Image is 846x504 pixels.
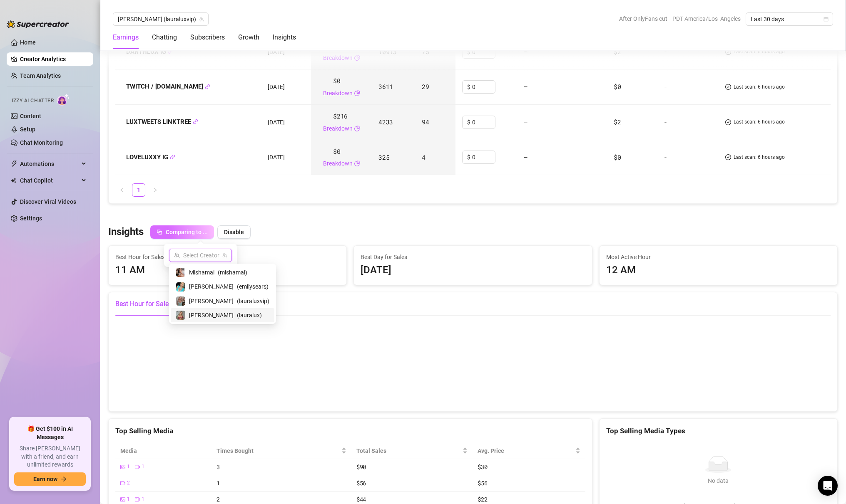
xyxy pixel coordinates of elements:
span: 1 [127,495,130,503]
span: link [193,119,198,124]
button: Copy Link [170,154,175,161]
span: picture [120,464,125,469]
span: left [119,188,124,193]
span: 94 [422,118,429,126]
a: Creator Analytics [20,52,87,66]
span: 3 [216,463,220,471]
span: 1 [216,479,220,487]
span: ( lauraluxvip ) [237,296,269,306]
span: 29 [422,82,429,91]
button: left [115,183,129,197]
a: Breakdown [323,53,353,62]
span: — [524,82,528,91]
strong: LUXTWEETS LINKTREE [126,118,198,126]
span: 1 [142,495,144,503]
span: [PERSON_NAME] [189,282,234,291]
a: Home [20,39,36,46]
div: Insights [273,32,296,42]
span: thunderbolt [11,161,17,167]
span: ( mishamai ) [218,268,247,277]
span: — [524,118,528,126]
span: Earn now [33,476,57,482]
img: Chat Copilot [11,178,16,183]
a: 1 [132,184,145,196]
button: Comparing to ... [150,225,214,239]
div: 12 AM [606,262,831,278]
strong: LOVELUXXY IG [126,153,175,161]
span: 2 [216,495,220,503]
li: Next Page [149,183,162,197]
span: $22 [478,495,487,503]
span: Izzy AI Chatter [12,97,54,105]
span: video-camera [135,497,140,502]
div: - [664,119,702,126]
span: check-circle [725,83,731,91]
span: Comparing to ... [166,229,208,235]
li: Previous Page [115,183,129,197]
h3: Insights [108,225,144,239]
a: Team Analytics [20,72,61,79]
img: Laura [176,296,185,306]
th: Media [115,443,211,459]
div: - [664,83,702,91]
span: Last 30 days [751,13,828,25]
div: Top Selling Media Types [606,425,831,437]
button: Copy Link [205,84,210,90]
a: Breakdown [323,124,353,133]
span: 4 [422,153,425,161]
button: Disable [217,225,251,239]
div: 11 AM [115,262,340,278]
a: Settings [20,215,42,222]
img: Emily [176,282,185,292]
span: Chat Copilot [20,174,79,187]
span: $44 [356,495,366,503]
strong: TWITCH / [DOMAIN_NAME] [126,83,210,90]
span: After OnlyFans cut [619,12,667,25]
span: — [524,153,528,161]
div: Subscribers [190,32,225,42]
span: Best Day for Sales [361,252,585,262]
span: $30 [478,463,487,471]
img: Mishamai [176,268,185,277]
span: ( lauralux ) [237,311,262,320]
button: Copy Link [193,119,198,125]
span: link [170,154,175,160]
strong: DARTHLUX IG [126,48,173,55]
span: pie-chart [354,89,360,98]
span: 75 [422,47,429,56]
span: Last scan: 6 hours ago [734,83,785,91]
span: $2 [614,118,621,126]
span: Disable [224,229,244,235]
span: 10913 [378,47,397,56]
div: - [664,153,702,161]
div: No data [705,476,732,485]
div: Growth [238,32,259,42]
span: Share [PERSON_NAME] with a friend, and earn unlimited rewards [14,445,86,469]
div: Top Selling Media [115,425,585,437]
img: Laura [176,311,185,320]
img: logo-BBDzfeDw.svg [7,20,69,28]
span: arrow-right [61,476,67,482]
span: [PERSON_NAME] [189,296,234,306]
span: PDT America/Los_Angeles [672,12,741,25]
div: Open Intercom Messenger [818,476,838,496]
span: link [205,84,210,89]
span: $2 [614,47,621,56]
span: [DATE] [268,49,285,55]
span: check-circle [725,118,731,126]
th: Times Bought [211,443,351,459]
span: team [222,253,227,258]
span: 3611 [378,82,393,91]
div: - [664,48,702,55]
span: [PERSON_NAME] [189,311,234,320]
span: Most Active Hour [606,252,831,262]
button: Copy Link [168,49,173,55]
span: 2 [127,479,130,487]
span: Automations [20,157,79,170]
a: Setup [20,126,35,133]
span: 4233 [378,118,393,126]
input: Enter cost [472,81,495,93]
span: Mishamai [189,268,214,277]
span: Avg. Price [478,446,573,455]
span: Last scan: 6 hours ago [734,118,785,126]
